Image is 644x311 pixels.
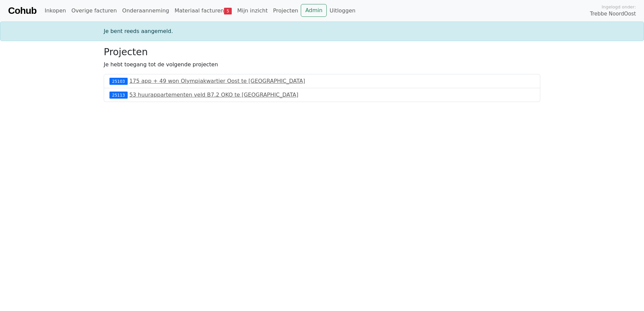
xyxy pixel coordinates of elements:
a: Projecten [270,4,301,18]
a: Overige facturen [69,4,120,18]
span: Trebbe NoordOost [590,10,636,18]
div: 25103 [109,78,128,84]
span: 5 [224,8,232,14]
a: Cohub [8,3,36,19]
a: 53 huurappartementen veld B7.2 OKO te [GEOGRAPHIC_DATA] [129,92,298,98]
a: Inkopen [42,4,68,18]
a: Onderaanneming [120,4,172,18]
a: Uitloggen [327,4,358,18]
p: Je hebt toegang tot de volgende projecten [104,61,540,69]
h3: Projecten [104,46,540,58]
a: Mijn inzicht [234,4,270,18]
a: 175 app + 49 won Olympiakwartier Oost te [GEOGRAPHIC_DATA] [129,78,305,84]
span: Ingelogd onder: [602,4,636,10]
div: 25113 [109,92,128,98]
a: Admin [301,4,327,17]
div: Je bent reeds aangemeld. [100,27,544,35]
a: Materiaal facturen5 [172,4,234,18]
